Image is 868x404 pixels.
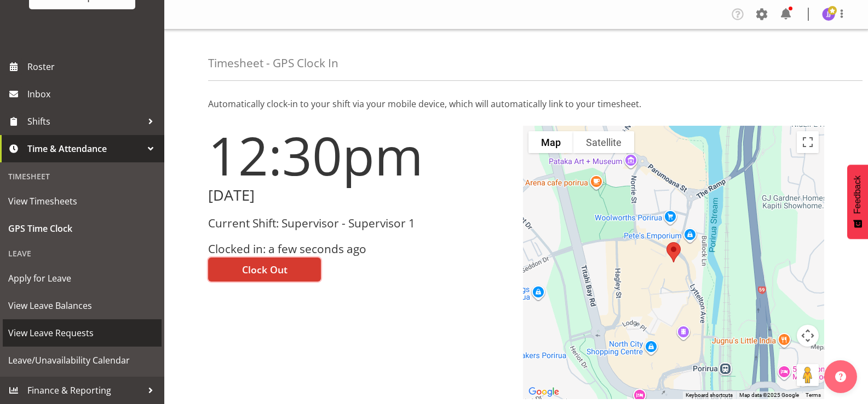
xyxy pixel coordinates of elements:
[3,188,162,215] a: View Timesheets
[27,86,159,102] span: Inbox
[208,126,510,185] h1: 12:30pm
[797,131,819,153] button: Toggle fullscreen view
[3,165,162,188] div: Timesheet
[3,242,162,265] div: Leave
[526,385,562,399] a: Open this area in Google Maps (opens a new window)
[3,347,162,374] a: Leave/Unavailability Calendar
[27,382,142,399] span: Finance & Reporting
[242,262,288,277] span: Clock Out
[835,371,846,382] img: help-xxl-2.png
[797,364,819,386] button: Drag Pegman onto the map to open Street View
[8,297,156,314] span: View Leave Balances
[27,113,142,130] span: Shifts
[8,193,156,209] span: View Timesheets
[208,217,510,230] h3: Current Shift: Supervisor - Supervisor 1
[847,165,868,239] button: Feedback - Show survey
[797,325,819,347] button: Map camera controls
[3,319,162,347] a: View Leave Requests
[208,57,338,69] h4: Timesheet - GPS Clock In
[739,392,799,398] span: Map data ©2025 Google
[27,140,142,157] span: Time & Attendance
[526,385,562,399] img: Google
[686,391,733,399] button: Keyboard shortcuts
[8,220,156,237] span: GPS Time Clock
[3,215,162,242] a: GPS Time Clock
[3,265,162,292] a: Apply for Leave
[8,270,156,286] span: Apply for Leave
[208,243,510,255] h3: Clocked in: a few seconds ago
[528,131,573,153] button: Show street map
[806,392,821,398] a: Terms (opens in new tab)
[3,292,162,319] a: View Leave Balances
[208,187,510,204] h2: [DATE]
[208,257,321,282] button: Clock Out
[822,8,835,21] img: janelle-jonkers702.jpg
[573,131,634,153] button: Show satellite imagery
[208,97,824,110] p: Automatically clock-in to your shift via your mobile device, which will automatically link to you...
[853,175,863,214] span: Feedback
[8,325,156,341] span: View Leave Requests
[8,352,156,368] span: Leave/Unavailability Calendar
[27,58,159,75] span: Roster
